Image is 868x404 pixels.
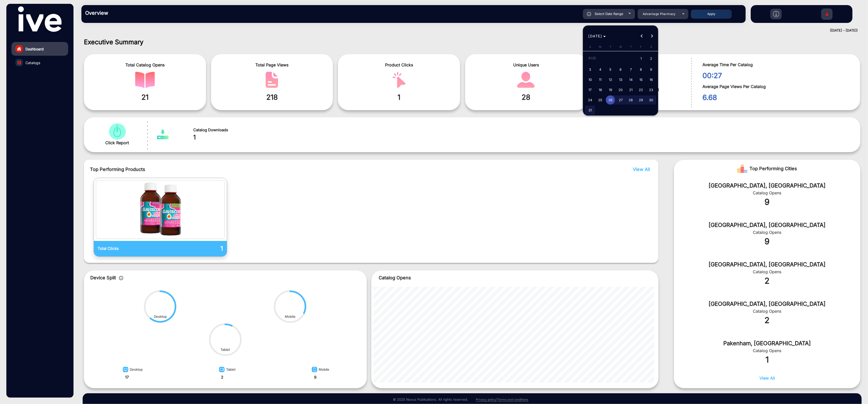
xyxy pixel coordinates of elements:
button: August 23, 2025 [646,85,656,95]
button: August 1, 2025 [636,53,646,64]
span: T [630,45,632,49]
button: August 17, 2025 [585,85,595,95]
span: 27 [616,95,625,105]
button: August 7, 2025 [626,64,636,75]
span: 8 [636,65,645,74]
button: August 11, 2025 [595,75,605,85]
button: August 8, 2025 [636,64,646,75]
button: August 5, 2025 [605,64,615,75]
span: 11 [596,75,605,84]
span: 7 [626,65,635,74]
span: 31 [585,106,595,115]
span: 16 [646,75,656,84]
button: August 21, 2025 [626,85,636,95]
span: F [640,45,642,49]
button: August 6, 2025 [615,64,626,75]
span: S [650,45,652,49]
button: August 10, 2025 [585,75,595,85]
button: August 16, 2025 [646,75,656,85]
span: 15 [636,75,645,84]
span: 22 [636,85,645,94]
button: Previous month [637,31,647,41]
span: 19 [606,85,615,94]
span: 18 [596,85,605,94]
span: 5 [606,65,615,74]
button: August 4, 2025 [595,64,605,75]
span: 25 [596,95,605,105]
span: 14 [626,75,635,84]
button: August 15, 2025 [636,75,646,85]
span: S [589,45,591,49]
button: August 14, 2025 [626,75,636,85]
span: 2 [646,54,656,64]
span: 1 [636,54,645,64]
span: 30 [646,95,656,105]
button: August 26, 2025 [605,95,615,105]
span: 6 [616,65,625,74]
button: August 24, 2025 [585,95,595,105]
span: 17 [585,85,595,94]
button: August 25, 2025 [595,95,605,105]
span: 21 [626,85,635,94]
span: 28 [626,95,635,105]
span: 10 [585,75,595,84]
button: August 2, 2025 [646,53,656,64]
span: 20 [616,85,625,94]
button: August 12, 2025 [605,75,615,85]
button: August 9, 2025 [646,64,656,75]
span: 4 [596,65,605,74]
button: August 22, 2025 [636,85,646,95]
button: August 29, 2025 [636,95,646,105]
span: 26 [606,95,615,105]
button: Next month [647,31,657,41]
span: 24 [585,95,595,105]
button: August 3, 2025 [585,64,595,75]
button: August 31, 2025 [585,105,595,115]
span: 13 [616,75,625,84]
span: T [610,45,611,49]
td: AUG [585,53,636,64]
span: 3 [585,65,595,74]
button: Choose month and year [586,32,608,41]
button: August 30, 2025 [646,95,656,105]
button: August 13, 2025 [615,75,626,85]
span: 9 [646,65,656,74]
button: August 27, 2025 [615,95,626,105]
span: 12 [606,75,615,84]
button: August 18, 2025 [595,85,605,95]
span: 29 [636,95,645,105]
span: [DATE] [589,34,602,38]
span: M [599,45,601,49]
button: August 19, 2025 [605,85,615,95]
button: August 20, 2025 [615,85,626,95]
span: W [619,45,622,49]
span: 23 [646,85,656,94]
button: August 28, 2025 [626,95,636,105]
